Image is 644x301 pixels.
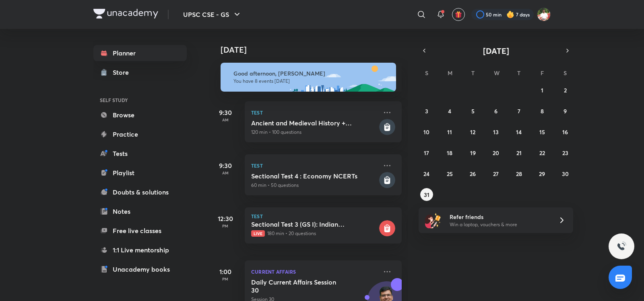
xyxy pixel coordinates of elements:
[471,69,475,77] abbr: Tuesday
[536,167,549,180] button: August 29, 2025
[447,128,452,136] abbr: August 11, 2025
[516,128,522,136] abbr: August 14, 2025
[512,167,525,180] button: August 28, 2025
[489,125,502,138] button: August 13, 2025
[420,146,433,159] button: August 17, 2025
[493,149,499,157] abbr: August 20, 2025
[493,170,499,178] abbr: August 27, 2025
[539,149,545,157] abbr: August 22, 2025
[516,170,522,178] abbr: August 28, 2025
[541,86,543,94] abbr: August 1, 2025
[251,182,378,189] p: 60 min • 50 questions
[489,104,502,117] button: August 6, 2025
[447,149,452,157] abbr: August 18, 2025
[517,69,520,77] abbr: Thursday
[563,107,567,115] abbr: August 9, 2025
[541,107,544,115] abbr: August 8, 2025
[564,86,567,94] abbr: August 2, 2025
[470,149,476,157] abbr: August 19, 2025
[539,128,545,136] abbr: August 15, 2025
[470,128,475,136] abbr: August 12, 2025
[455,11,462,18] img: avatar
[423,170,429,178] abbr: August 24, 2025
[483,45,509,56] span: [DATE]
[562,128,568,136] abbr: August 16, 2025
[559,84,572,96] button: August 2, 2025
[93,242,187,258] a: 1:1 Live mentorship
[251,108,378,117] p: Test
[93,261,187,277] a: Unacademy books
[93,107,187,123] a: Browse
[512,104,525,117] button: August 7, 2025
[471,107,475,115] abbr: August 5, 2025
[93,9,158,20] a: Company Logo
[617,242,626,251] img: ttu
[562,170,569,178] abbr: August 30, 2025
[423,128,429,136] abbr: August 10, 2025
[450,221,549,228] p: Win a laptop, vouchers & more
[450,213,549,221] h6: Refer friends
[251,267,378,276] p: Current Affairs
[559,167,572,180] button: August 30, 2025
[512,146,525,159] button: August 21, 2025
[178,6,247,23] button: UPSC CSE - GS
[209,170,242,175] p: AM
[443,125,456,138] button: August 11, 2025
[221,45,410,55] h4: [DATE]
[466,146,479,159] button: August 19, 2025
[512,125,525,138] button: August 14, 2025
[541,69,544,77] abbr: Friday
[251,214,395,219] p: Test
[93,9,158,18] img: Company Logo
[493,128,499,136] abbr: August 13, 2025
[559,146,572,159] button: August 23, 2025
[209,214,242,223] h5: 12:30
[470,170,476,178] abbr: August 26, 2025
[443,146,456,159] button: August 18, 2025
[93,64,187,80] a: Store
[420,125,433,138] button: August 10, 2025
[251,161,378,170] p: Test
[424,191,429,199] abbr: August 31, 2025
[506,10,514,18] img: streak
[448,69,452,77] abbr: Monday
[209,276,242,281] p: PM
[233,78,389,84] p: You have 8 events [DATE]
[536,104,549,117] button: August 8, 2025
[537,8,551,21] img: Shashank Soni
[518,107,520,115] abbr: August 7, 2025
[443,167,456,180] button: August 25, 2025
[536,125,549,138] button: August 15, 2025
[251,230,265,237] span: Live
[489,146,502,159] button: August 20, 2025
[563,69,567,77] abbr: Saturday
[562,149,568,157] abbr: August 23, 2025
[466,167,479,180] button: August 26, 2025
[209,223,242,228] p: PM
[443,104,456,117] button: August 4, 2025
[209,267,242,276] h5: 1:00
[494,69,500,77] abbr: Wednesday
[425,212,441,228] img: referral
[424,149,429,157] abbr: August 17, 2025
[466,104,479,117] button: August 5, 2025
[251,119,378,127] h5: Ancient and Medieval History + Current Affairs
[559,104,572,117] button: August 9, 2025
[494,107,497,115] abbr: August 6, 2025
[93,165,187,181] a: Playlist
[539,170,545,178] abbr: August 29, 2025
[447,170,453,178] abbr: August 25, 2025
[93,203,187,219] a: Notes
[93,126,187,142] a: Practice
[93,145,187,162] a: Tests
[430,45,562,56] button: [DATE]
[516,149,522,157] abbr: August 21, 2025
[209,117,242,122] p: AM
[233,70,389,77] h6: Good afternoon, [PERSON_NAME]
[425,69,428,77] abbr: Sunday
[466,125,479,138] button: August 12, 2025
[209,108,242,117] h5: 9:30
[251,129,378,136] p: 120 min • 100 questions
[536,84,549,96] button: August 1, 2025
[251,230,378,237] p: 180 min • 20 questions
